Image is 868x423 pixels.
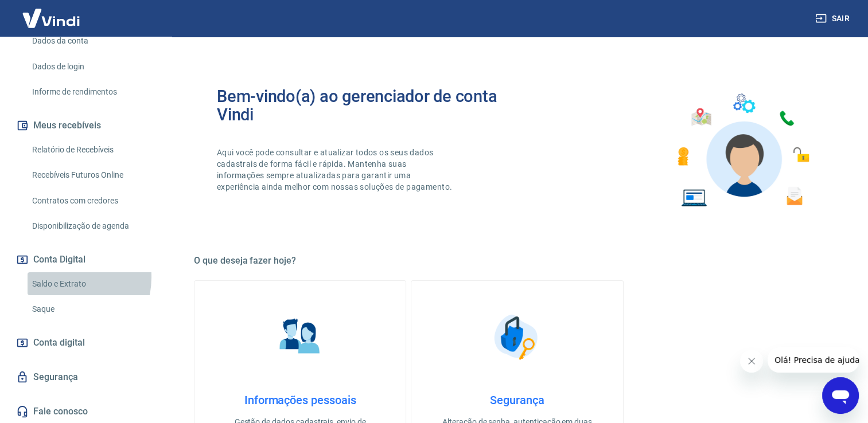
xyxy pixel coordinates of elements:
[28,163,158,187] a: Recebíveis Futuros Online
[14,1,88,36] img: Vindi
[740,350,763,373] iframe: Fechar mensagem
[28,272,158,296] a: Saldo e Extrato
[28,297,158,321] a: Saque
[667,87,818,214] img: Imagem de um avatar masculino com diversos icones exemplificando as funcionalidades do gerenciado...
[28,55,158,79] a: Dados de login
[813,8,854,29] button: Sair
[271,308,329,366] img: Informações pessoais
[14,113,158,138] button: Meus recebíveis
[217,87,517,124] h2: Bem-vindo(a) ao gerenciador de conta Vindi
[213,393,387,407] h4: Informações pessoais
[28,214,158,238] a: Disponibilização de agenda
[217,147,454,193] p: Aqui você pode consultar e atualizar todos os seus dados cadastrais de forma fácil e rápida. Mant...
[33,335,85,351] span: Conta digital
[28,29,158,53] a: Dados da conta
[488,308,546,366] img: Segurança
[14,330,158,355] a: Conta digital
[768,347,859,373] iframe: Mensagem da empresa
[822,377,859,414] iframe: Botão para abrir a janela de mensagens
[28,138,158,162] a: Relatório de Recebíveis
[14,365,158,390] a: Segurança
[430,393,604,407] h4: Segurança
[28,80,158,104] a: Informe de rendimentos
[7,8,96,17] span: Olá! Precisa de ajuda?
[194,255,840,267] h5: O que deseja fazer hoje?
[14,247,158,272] button: Conta Digital
[28,189,158,213] a: Contratos com credores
